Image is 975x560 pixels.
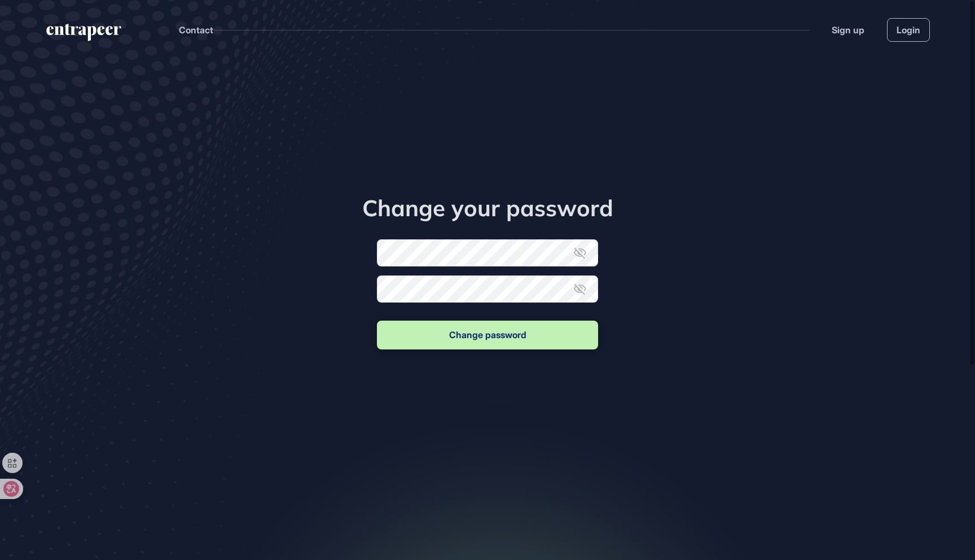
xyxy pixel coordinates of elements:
a: entrapeer-logo [45,24,122,45]
a: Sign up [832,23,864,37]
button: Contact [179,23,213,37]
button: Change password [377,321,598,349]
h1: Change your password [315,194,660,221]
a: Login [887,18,930,42]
